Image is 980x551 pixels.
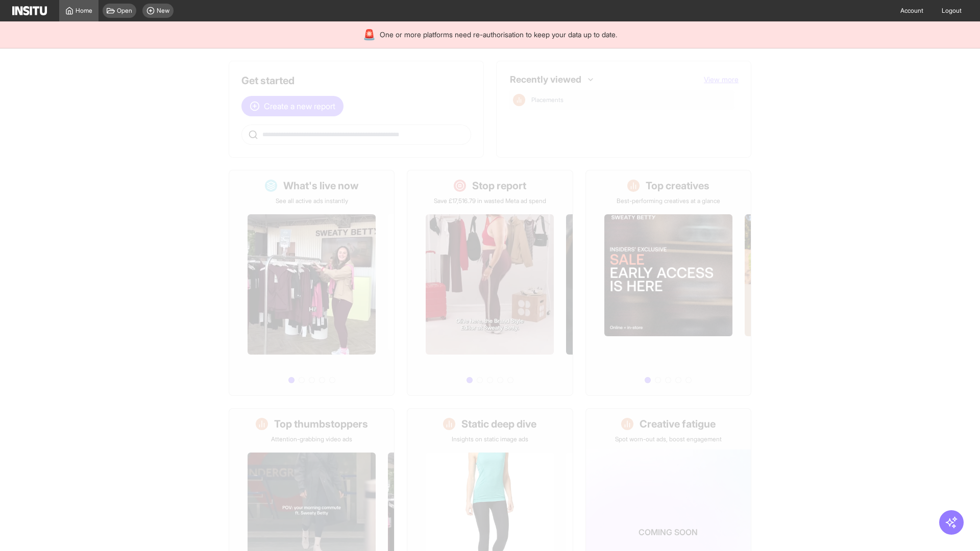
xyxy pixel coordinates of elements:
img: Logo [12,6,47,15]
span: Open [117,7,132,15]
div: 🚨 [363,28,376,42]
span: New [157,7,169,15]
span: Home [76,7,92,15]
span: One or more platforms need re-authorisation to keep your data up to date. [380,30,617,40]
